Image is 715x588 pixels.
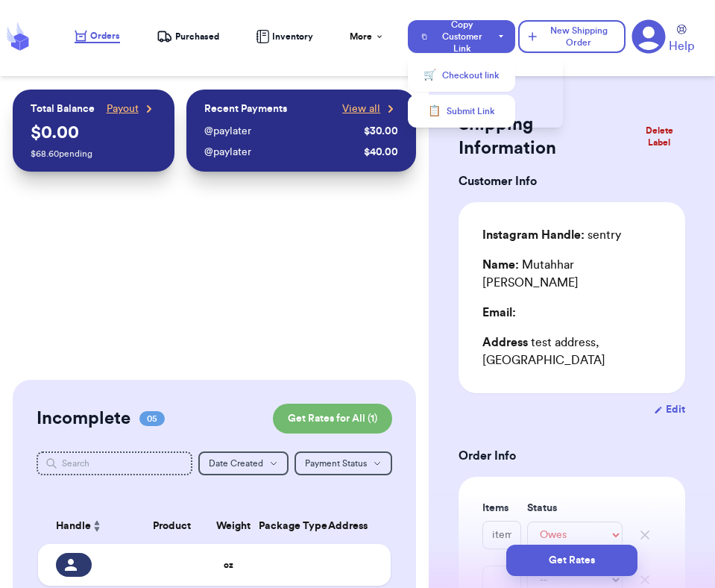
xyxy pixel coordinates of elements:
span: 📋 [428,104,441,119]
span: Instagram Handle: [482,229,585,241]
span: Help [669,37,694,55]
p: Recent Payments [204,101,287,116]
h3: Customer Info [459,172,685,190]
span: Orders [90,30,120,42]
button: Edit [654,402,685,417]
h3: Order Info [459,447,685,465]
h2: Shipping Information [459,113,633,160]
button: 🛒Checkout link [408,59,515,92]
span: Inventory [272,31,313,43]
strong: oz [224,560,233,569]
p: $ 68.60 pending [31,148,156,160]
div: sentry [482,226,621,244]
span: Name: [482,259,519,271]
button: 📋Submit Link [408,95,515,128]
span: Payout [107,101,139,116]
p: Total Balance [31,101,95,116]
span: 05 [139,411,165,426]
div: @ paylater [204,145,359,160]
input: Search [37,451,192,475]
button: New Shipping Order [518,20,626,53]
button: Date Created [198,451,289,475]
span: Address [482,337,528,348]
label: Items [482,501,521,516]
a: Payout [107,101,157,116]
th: Weight [207,508,250,544]
div: test address, [GEOGRAPHIC_DATA] [482,334,661,369]
button: Delete Label [628,119,691,154]
span: Purchased [175,31,219,43]
span: Email: [482,307,516,319]
button: Get Rates [506,545,637,576]
span: Date Created [209,459,263,468]
p: $ 0.00 [31,121,156,145]
label: Status [527,501,623,516]
a: View all [342,101,398,116]
iframe: stripe-connect-ui-layer-stripe-connect-notification-banner [13,190,416,362]
a: Inventory [256,30,313,43]
th: Package Type [250,508,313,544]
th: Product [137,508,208,544]
button: Copy Customer Link [408,20,515,53]
div: More [350,31,384,43]
div: @ paylater [204,124,359,139]
div: Mutahhar [PERSON_NAME] [482,256,661,292]
span: Payment Status [305,459,367,468]
button: Sort ascending [91,517,103,535]
a: Orders [75,30,120,43]
a: Purchased [157,29,219,44]
h2: Incomplete [37,407,130,431]
a: Help [669,25,694,55]
div: $ 40.00 [364,145,398,160]
th: Address [313,508,391,544]
button: Get Rates for All (1) [273,404,392,434]
button: Payment Status [294,451,392,475]
span: View all [342,101,380,116]
span: Handle [56,519,91,534]
div: $ 30.00 [364,124,398,139]
span: 🛒 [423,68,436,83]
